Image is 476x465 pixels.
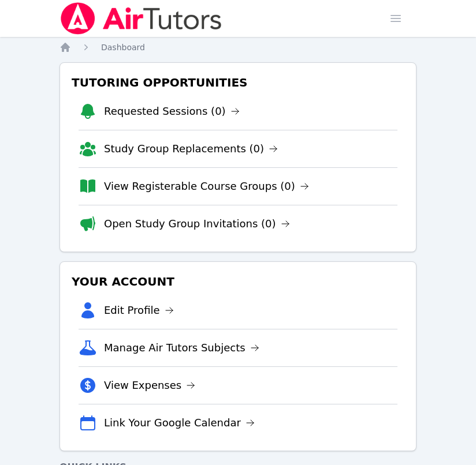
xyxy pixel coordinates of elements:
a: Requested Sessions (0) [104,103,240,119]
a: Study Group Replacements (0) [104,141,278,157]
a: Edit Profile [104,302,174,318]
span: Dashboard [101,43,145,52]
a: Open Study Group Invitations (0) [104,216,290,232]
a: View Registerable Course Groups (0) [104,178,309,194]
a: Manage Air Tutors Subjects [104,340,259,356]
a: View Expenses [104,377,195,393]
h3: Your Account [69,271,407,292]
img: Air Tutors [59,2,223,35]
h3: Tutoring Opportunities [69,72,407,93]
a: Link Your Google Calendar [104,415,255,431]
nav: Breadcrumb [59,42,416,53]
a: Dashboard [101,42,145,53]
